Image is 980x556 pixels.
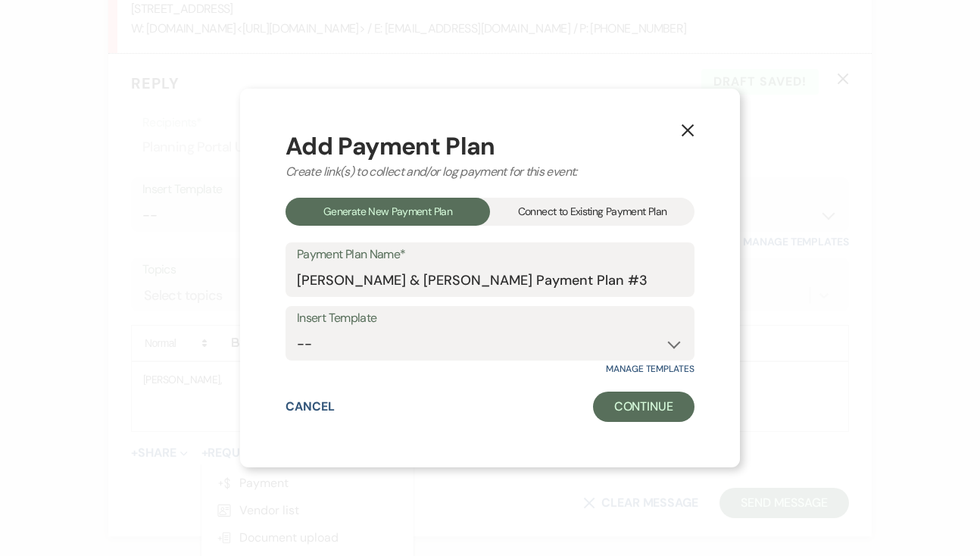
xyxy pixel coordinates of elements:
a: Manage Templates [606,363,694,375]
label: Payment Plan Name* [297,244,683,266]
button: Continue [593,392,694,422]
label: Insert Template [297,308,683,330]
div: Generate New Payment Plan [286,198,490,226]
button: Cancel [286,401,335,413]
div: Create link(s) to collect and/or log payment for this event: [286,163,694,181]
div: Connect to Existing Payment Plan [490,198,694,226]
div: Add Payment Plan [286,134,694,158]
